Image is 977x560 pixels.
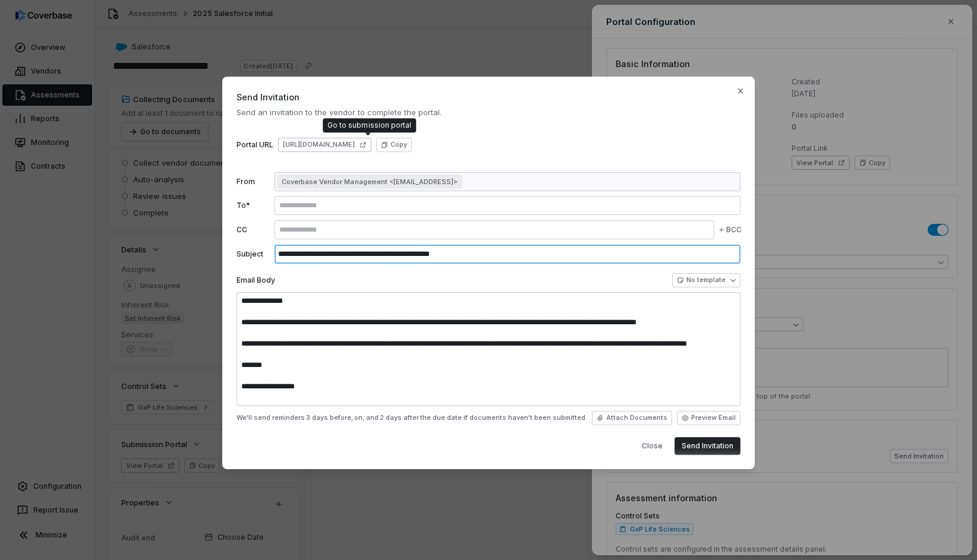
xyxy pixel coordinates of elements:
[592,411,672,425] button: Attach Documents
[606,413,667,422] span: Attach Documents
[237,413,305,422] span: We'll send reminders
[237,91,740,103] span: Send Invitation
[237,276,275,285] label: Email Body
[327,121,411,130] div: Go to submission portal
[354,413,379,422] span: on, and
[237,225,270,235] label: CC
[376,138,412,152] button: Copy
[237,140,273,150] label: Portal URL
[635,437,670,455] button: Close
[306,413,353,422] span: 3 days before,
[380,413,419,422] span: 2 days after
[237,107,740,118] span: Send an invitation to the vendor to complete the portal.
[237,249,270,259] label: Subject
[677,411,740,425] button: Preview Email
[675,437,740,455] button: Send Invitation
[716,216,744,243] button: BCC
[420,413,587,422] span: the due date if documents haven't been submitted.
[282,177,458,186] span: Coverbase Vendor Management <[EMAIL_ADDRESS]>
[237,177,270,186] label: From
[278,138,371,152] a: [URL][DOMAIN_NAME]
